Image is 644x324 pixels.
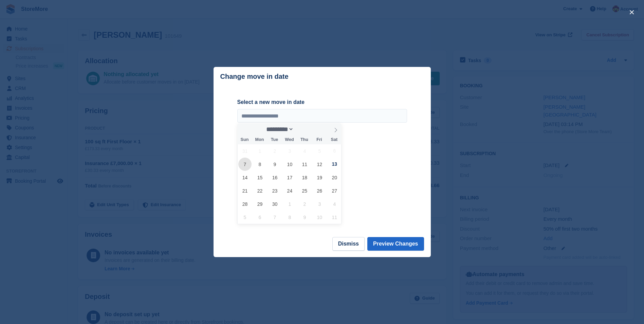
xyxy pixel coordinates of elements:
span: October 7, 2025 [268,211,281,224]
span: September 27, 2025 [328,184,341,197]
span: September 4, 2025 [298,144,311,158]
button: Preview Changes [367,237,424,251]
span: September 6, 2025 [328,144,341,158]
span: October 6, 2025 [253,211,266,224]
span: September 7, 2025 [238,158,252,171]
span: October 2, 2025 [298,197,311,211]
span: October 9, 2025 [298,211,311,224]
span: September 20, 2025 [328,171,341,184]
span: September 24, 2025 [283,184,296,197]
span: Fri [312,138,327,142]
span: Tue [267,138,282,142]
p: Change move in date [220,73,289,80]
span: October 8, 2025 [283,211,296,224]
span: October 10, 2025 [313,211,326,224]
span: Mon [252,138,267,142]
span: September 21, 2025 [238,184,252,197]
span: Sat [327,138,342,142]
span: October 1, 2025 [283,197,296,211]
span: September 30, 2025 [268,197,281,211]
span: September 5, 2025 [313,144,326,158]
span: Thu [297,138,312,142]
span: October 11, 2025 [328,211,341,224]
span: August 31, 2025 [238,144,252,158]
span: September 8, 2025 [253,158,266,171]
span: September 19, 2025 [313,171,326,184]
span: September 26, 2025 [313,184,326,197]
span: September 17, 2025 [283,171,296,184]
span: September 10, 2025 [283,158,296,171]
span: September 2, 2025 [268,144,281,158]
span: September 25, 2025 [298,184,311,197]
span: September 12, 2025 [313,158,326,171]
span: September 22, 2025 [253,184,266,197]
span: September 1, 2025 [253,144,266,158]
span: October 4, 2025 [328,197,341,211]
button: Dismiss [332,237,365,251]
span: September 28, 2025 [238,197,252,211]
span: September 23, 2025 [268,184,281,197]
span: Wed [282,138,297,142]
span: September 14, 2025 [238,171,252,184]
span: October 5, 2025 [238,211,252,224]
span: September 18, 2025 [298,171,311,184]
span: September 13, 2025 [328,158,341,171]
label: Select a new move in date [237,98,407,106]
button: close [626,7,637,18]
span: Sun [237,138,252,142]
span: October 3, 2025 [313,197,326,211]
span: September 9, 2025 [268,158,281,171]
span: September 3, 2025 [283,144,296,158]
span: September 29, 2025 [253,197,266,211]
span: September 15, 2025 [253,171,266,184]
input: Year [294,126,315,133]
span: September 11, 2025 [298,158,311,171]
span: September 16, 2025 [268,171,281,184]
select: Month [264,126,294,133]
